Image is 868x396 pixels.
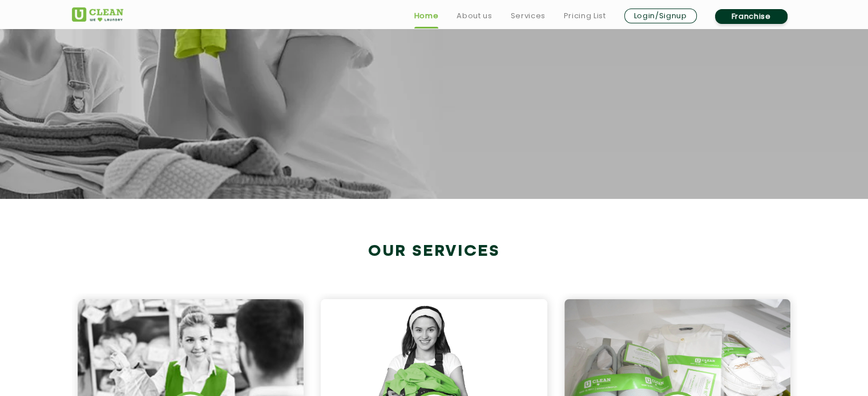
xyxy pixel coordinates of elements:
[510,9,545,23] a: Services
[72,7,123,22] img: UClean Laundry and Dry Cleaning
[72,242,797,261] h2: Our Services
[715,9,788,24] a: Franchise
[564,9,606,23] a: Pricing List
[457,9,492,23] a: About us
[414,9,439,23] a: Home
[624,9,697,23] a: Login/Signup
